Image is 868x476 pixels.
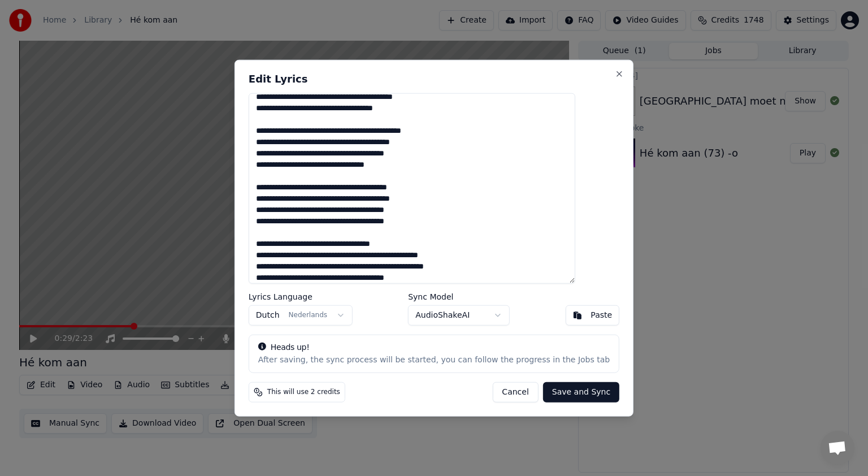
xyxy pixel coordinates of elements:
div: Paste [591,309,612,321]
h2: Edit Lyrics [249,74,619,84]
div: Heads up! [258,341,610,353]
button: Save and Sync [543,382,619,402]
div: After saving, the sync process will be started, you can follow the progress in the Jobs tab [258,354,610,365]
button: Paste [565,305,619,325]
label: Lyrics Language [249,292,353,300]
label: Sync Model [408,292,510,300]
button: Cancel [492,382,538,402]
span: This will use 2 credits [267,387,340,396]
